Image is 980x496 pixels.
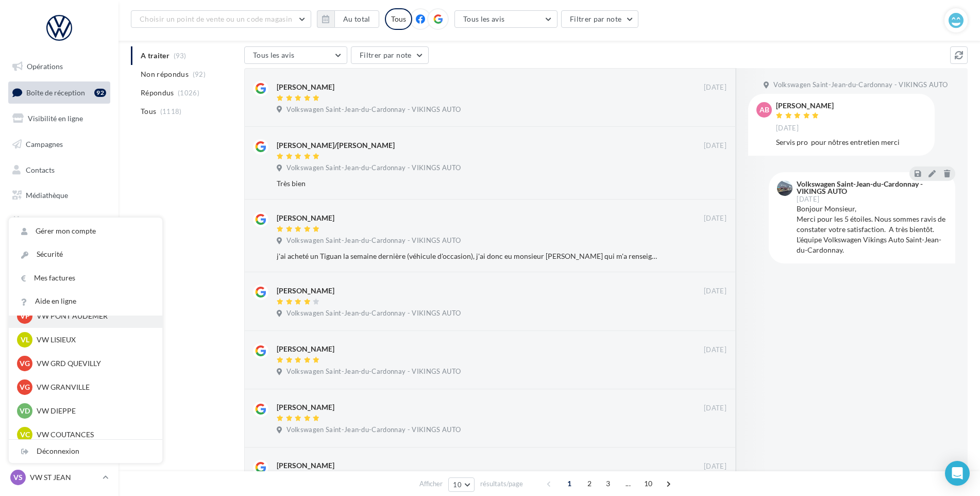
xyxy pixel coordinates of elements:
[317,10,379,28] button: Au total
[21,335,29,345] span: VL
[561,475,578,492] span: 1
[160,107,182,115] span: (1118)
[773,80,948,90] span: Volkswagen Saint-Jean-du-Cardonnay - VIKINGS AUTO
[6,56,112,77] a: Opérations
[141,88,174,98] span: Répondus
[6,159,112,181] a: Contacts
[463,14,505,23] span: Tous les avis
[797,204,947,255] div: Bonjour Monsieur, Merci pour les 5 étoiles. Nous sommes ravis de constater votre satisfaction. A ...
[286,425,461,435] span: Volkswagen Saint-Jean-du-Cardonnay - VIKINGS AUTO
[704,141,726,151] span: [DATE]
[20,429,30,440] span: VC
[26,88,85,96] span: Boîte de réception
[797,196,819,203] span: [DATE]
[131,10,311,28] button: Choisir un point de vente ou un code magasin
[9,290,162,313] a: Aide en ligne
[30,472,98,483] p: VW ST JEAN
[37,406,150,416] p: VW DIEPPE
[704,462,726,471] span: [DATE]
[704,345,726,355] span: [DATE]
[253,51,295,59] span: Tous les avis
[480,479,523,489] span: résultats/page
[37,382,150,392] p: VW GRANVILLE
[141,106,156,117] span: Tous
[277,213,334,223] div: [PERSON_NAME]
[351,46,429,64] button: Filtrer par note
[334,10,379,28] button: Au total
[6,185,112,206] a: Médiathèque
[9,243,162,266] a: Sécurité
[704,83,726,92] span: [DATE]
[453,481,462,489] span: 10
[9,220,162,243] a: Gérer mon compte
[277,140,395,151] div: [PERSON_NAME]/[PERSON_NAME]
[37,335,150,345] p: VW LISIEUX
[776,124,799,133] span: [DATE]
[20,382,30,392] span: VG
[759,105,769,115] span: AB
[945,461,970,486] div: Open Intercom Messenger
[6,236,112,267] a: PLV et print personnalisable
[6,270,112,301] a: Campagnes DataOnDemand
[27,62,63,71] span: Opérations
[8,468,110,487] a: VS VW ST JEAN
[704,287,726,296] span: [DATE]
[20,311,30,321] span: VP
[26,165,55,174] span: Contacts
[776,137,926,147] div: Servis pro pour nôtres entretien merci
[704,214,726,223] span: [DATE]
[385,8,412,30] div: Tous
[286,105,461,114] span: Volkswagen Saint-Jean-du-Cardonnay - VIKINGS AUTO
[6,210,112,232] a: Calendrier
[9,267,162,290] a: Mes factures
[419,479,443,489] span: Afficher
[286,367,461,376] span: Volkswagen Saint-Jean-du-Cardonnay - VIKINGS AUTO
[277,402,334,412] div: [PERSON_NAME]
[277,286,334,296] div: [PERSON_NAME]
[286,163,461,173] span: Volkswagen Saint-Jean-du-Cardonnay - VIKINGS AUTO
[620,475,636,492] span: ...
[141,69,189,79] span: Non répondus
[6,108,112,129] a: Visibilité en ligne
[20,406,30,416] span: VD
[26,140,63,148] span: Campagnes
[286,236,461,245] span: Volkswagen Saint-Jean-du-Cardonnay - VIKINGS AUTO
[277,460,334,471] div: [PERSON_NAME]
[277,344,334,354] div: [PERSON_NAME]
[26,217,60,225] span: Calendrier
[37,358,150,369] p: VW GRD QUEVILLY
[9,440,162,463] div: Déconnexion
[6,81,112,104] a: Boîte de réception92
[277,82,334,92] div: [PERSON_NAME]
[26,191,68,200] span: Médiathèque
[640,475,657,492] span: 10
[6,134,112,155] a: Campagnes
[140,14,292,23] span: Choisir un point de vente ou un code magasin
[20,358,30,369] span: VG
[28,114,83,123] span: Visibilité en ligne
[704,404,726,413] span: [DATE]
[581,475,598,492] span: 2
[94,89,106,97] div: 92
[37,311,150,321] p: VW PONT AUDEMER
[193,70,206,78] span: (92)
[277,251,660,261] div: j'ai acheté un Tiguan la semaine dernière (véhicule d'occasion), j'ai donc eu monsieur [PERSON_NA...
[600,475,616,492] span: 3
[37,429,150,440] p: VW COUTANCES
[776,102,834,109] div: [PERSON_NAME]
[286,309,461,318] span: Volkswagen Saint-Jean-du-Cardonnay - VIKINGS AUTO
[277,178,660,189] div: Très bien
[13,472,23,483] span: VS
[448,477,475,492] button: 10
[178,89,199,97] span: (1026)
[797,180,945,195] div: Volkswagen Saint-Jean-du-Cardonnay - VIKINGS AUTO
[244,46,347,64] button: Tous les avis
[561,10,639,28] button: Filtrer par note
[454,10,557,28] button: Tous les avis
